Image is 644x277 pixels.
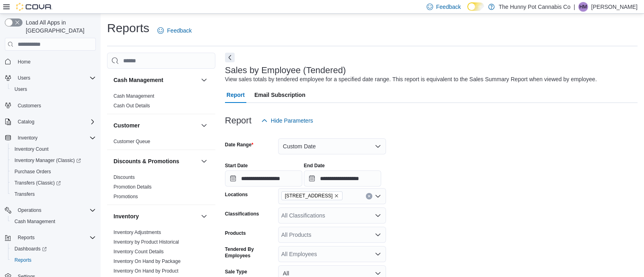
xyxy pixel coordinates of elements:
span: Customers [18,103,41,109]
a: Dashboards [11,244,50,254]
button: Customer [199,121,209,130]
span: Hide Parameters [271,117,313,125]
a: Inventory Manager (Classic) [11,156,84,165]
span: Customer Queue [114,138,150,145]
span: Inventory Adjustments [114,229,161,236]
span: Home [18,59,31,65]
a: Transfers (Classic) [11,178,64,188]
button: Clear input [366,193,372,199]
h3: Sales by Employee (Tendered) [225,66,346,75]
span: 2103 Yonge St [281,191,343,200]
a: Transfers (Classic) [8,177,99,189]
a: Inventory by Product Historical [114,239,179,245]
button: Operations [2,205,99,216]
label: Products [225,230,246,236]
button: Open list of options [375,251,381,257]
a: Promotions [114,194,138,199]
span: Transfers [14,191,35,197]
h3: Cash Management [114,76,163,84]
button: Inventory [14,133,41,143]
span: Inventory Count [11,144,96,154]
span: Purchase Orders [14,168,51,175]
div: Discounts & Promotions [107,172,215,205]
div: View sales totals by tendered employee for a specified date range. This report is equivalent to t... [225,75,597,84]
a: Promotion Details [114,184,152,190]
label: Sale Type [225,269,247,275]
span: Reports [11,255,96,265]
span: Users [11,84,96,94]
span: Cash Out Details [114,103,150,109]
button: Home [2,55,99,67]
input: Press the down key to open a popover containing a calendar. [225,170,302,187]
span: Reports [14,257,31,263]
button: Remove 2103 Yonge St from selection in this group [334,193,339,198]
h3: Customer [114,121,140,129]
a: Customer Queue [114,139,150,144]
button: Inventory [2,132,99,144]
span: Home [14,56,96,66]
a: Cash Management [11,217,58,226]
div: Cash Management [107,91,215,114]
span: Cash Management [114,93,154,99]
a: Transfers [11,189,38,199]
span: HM [580,2,587,12]
h3: Discounts & Promotions [114,157,179,165]
span: Operations [14,205,96,215]
a: Cash Management [114,93,154,99]
span: Inventory by Product Historical [114,239,179,245]
div: Customer [107,137,215,150]
a: Purchase Orders [11,167,54,176]
span: Cash Management [14,218,55,225]
span: Inventory Manager (Classic) [11,156,96,165]
input: Press the down key to open a popover containing a calendar. [304,170,381,187]
button: Hide Parameters [258,113,316,129]
span: Inventory Manager (Classic) [14,157,81,164]
label: Start Date [225,162,248,169]
label: Date Range [225,142,254,148]
p: [PERSON_NAME] [591,2,638,12]
a: Home [14,57,34,67]
span: Users [14,86,27,92]
button: Users [14,73,33,83]
button: Catalog [2,116,99,127]
span: Operations [18,207,41,213]
button: Discounts & Promotions [199,156,209,166]
button: Reports [14,233,38,242]
span: Cash Management [11,217,96,226]
button: Inventory Count [8,144,99,155]
span: Promotion Details [114,184,152,190]
button: Open list of options [375,193,381,199]
a: Cash Out Details [114,103,150,109]
h1: Reports [107,20,149,36]
label: Classifications [225,211,259,217]
span: Inventory Count [14,146,49,152]
button: Reports [8,254,99,266]
a: Inventory Adjustments [114,230,161,235]
span: Reports [14,233,96,242]
button: Inventory [199,211,209,221]
span: Discounts [114,174,135,181]
p: | [574,2,575,12]
a: Inventory On Hand by Product [114,268,178,274]
a: Reports [11,255,35,265]
span: Customers [14,101,96,111]
span: Inventory Count Details [114,248,164,255]
span: Promotions [114,193,138,200]
button: Custom Date [278,138,386,154]
h3: Report [225,116,252,125]
button: Customers [2,100,99,111]
span: Users [18,75,30,81]
span: [STREET_ADDRESS] [285,192,333,200]
button: Cash Management [114,76,198,84]
span: Transfers [11,189,96,199]
h3: Inventory [114,212,139,220]
span: Inventory [14,133,96,143]
button: Open list of options [375,232,381,238]
button: Transfers [8,189,99,200]
button: Inventory [114,212,198,220]
span: Transfers (Classic) [11,178,96,188]
span: Email Subscription [254,87,305,103]
span: Inventory On Hand by Package [114,258,181,265]
button: Reports [2,232,99,243]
